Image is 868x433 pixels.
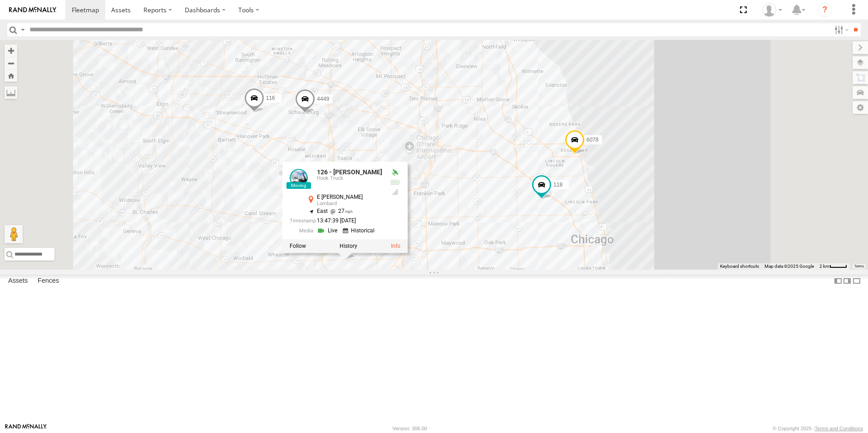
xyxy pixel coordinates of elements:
[393,426,427,431] div: Version: 306.00
[317,169,382,176] a: 126 - [PERSON_NAME]
[317,208,328,215] span: East
[5,69,17,82] button: Zoom Home
[852,275,861,288] label: Hide Summary Table
[815,426,863,431] a: Terms and Conditions
[773,426,863,431] div: © Copyright 2025 -
[317,195,382,201] div: E [PERSON_NAME]
[5,424,47,433] a: Visit our Website
[720,263,759,270] button: Keyboard shortcuts
[340,243,357,249] label: View Asset History
[818,3,832,17] i: ?
[587,137,599,143] span: 6078
[328,208,353,215] span: 27
[390,179,400,186] div: No voltage information received from this device.
[290,218,382,224] div: Date/time of location update
[553,182,562,188] span: 118
[33,275,64,287] label: Fences
[854,265,864,268] a: Terms (opens in new tab)
[266,95,275,101] span: 116
[764,264,814,269] span: Map data ©2025 Google
[9,7,56,13] img: rand-logo.svg
[833,275,843,288] label: Dock Summary Table to the Left
[391,243,400,249] a: View Asset Details
[290,243,306,249] label: Realtime tracking of Asset
[19,23,26,36] label: Search Query
[853,101,868,114] label: Map Settings
[819,264,829,269] span: 2 km
[317,202,382,207] div: Lombard
[317,96,329,102] span: 4449
[5,57,17,69] button: Zoom out
[817,263,850,270] button: Map Scale: 2 km per 35 pixels
[843,275,852,288] label: Dock Summary Table to the Right
[5,225,23,243] button: Drag Pegman onto the map to open Street View
[4,275,32,287] label: Assets
[317,226,340,235] a: View Live Media Streams
[5,44,17,57] button: Zoom in
[343,226,377,235] a: View Historical Media Streams
[759,3,785,17] div: Ed Pruneda
[390,189,400,196] div: GSM Signal = 4
[317,176,382,182] div: Hook Truck
[390,169,400,177] div: Valid GPS Fix
[5,86,17,99] label: Measure
[831,23,850,36] label: Search Filter Options
[290,169,308,187] a: View Asset Details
